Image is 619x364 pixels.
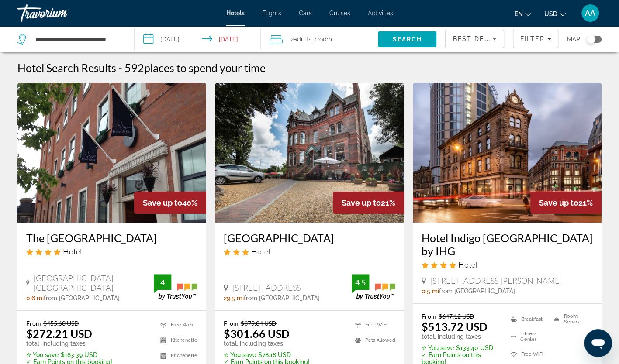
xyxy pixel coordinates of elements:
span: 0.6 mi [26,295,44,302]
span: ✮ You save [422,344,454,351]
span: [STREET_ADDRESS][PERSON_NAME] [430,276,562,285]
li: Fitness Center [506,330,550,343]
span: Adults [294,36,311,43]
div: 4.5 [352,277,369,288]
span: 0.5 mi [422,288,439,295]
img: Sefton Park Hotel [215,83,404,223]
span: places to spend your time [144,61,266,74]
div: 40% [134,192,206,214]
input: Search hotel destination [35,33,121,46]
span: Save up to [539,198,578,207]
iframe: Кнопка запуска окна обмена сообщениями [584,329,612,357]
p: total, including taxes [224,340,310,347]
p: $78.18 USD [224,351,310,358]
li: Room Service [550,312,593,326]
a: Flights [262,10,281,17]
div: 21% [333,192,404,214]
img: The Ainscow Hotel Manchester [17,83,206,223]
li: Pets Allowed [350,335,395,346]
ins: $301.66 USD [224,327,290,340]
span: Room [317,36,332,43]
p: total, including taxes [422,333,500,340]
a: Activities [368,10,393,17]
div: 21% [530,192,602,214]
span: Save up to [143,198,182,207]
del: $647.12 USD [439,312,474,320]
li: Free WiFi [506,348,550,361]
button: Change language [515,7,531,20]
span: from [GEOGRAPHIC_DATA] [44,295,120,302]
del: $379.84 USD [241,319,277,327]
li: Free WiFi [350,319,395,330]
span: Save up to [342,198,381,207]
span: AA [585,9,595,17]
button: Toggle map [580,35,602,43]
ins: $272.21 USD [26,327,92,340]
p: total, including taxes [26,340,112,347]
h1: Hotel Search Results [17,61,116,74]
p: $183.39 USD [26,351,112,358]
span: ✮ You save [224,351,256,358]
span: - [118,61,122,74]
a: Cruises [329,10,350,17]
span: Search [392,36,422,43]
span: [STREET_ADDRESS] [232,283,303,292]
button: Search [378,31,436,47]
a: [GEOGRAPHIC_DATA] [224,231,395,244]
div: 3 star Hotel [224,247,395,256]
span: Filter [520,35,545,42]
span: [GEOGRAPHIC_DATA], [GEOGRAPHIC_DATA] [34,273,154,292]
span: Best Deals [453,35,498,42]
span: from [GEOGRAPHIC_DATA] [244,295,320,302]
span: en [515,10,523,17]
div: 4 [154,277,171,288]
img: Hotel Indigo Manchester Victoria Station by IHG [413,83,602,223]
span: USD [544,10,557,17]
span: , 1 [311,33,332,45]
li: Free WiFi [156,319,197,330]
span: From [26,319,41,327]
a: The [GEOGRAPHIC_DATA] [26,231,197,244]
span: From [422,312,436,320]
div: 4 star Hotel [422,260,593,269]
button: Filters [513,30,558,48]
img: TrustYou guest rating badge [154,274,197,300]
del: $455.60 USD [43,319,79,327]
a: Hotels [226,10,245,17]
a: Travorium [17,2,105,24]
p: $133.40 USD [422,344,500,351]
img: TrustYou guest rating badge [352,274,395,300]
span: Hotel [251,247,270,256]
span: from [GEOGRAPHIC_DATA] [439,288,515,295]
div: 4 star Hotel [26,247,197,256]
span: 29.5 mi [224,295,244,302]
span: Hotel [458,260,477,269]
span: ✮ You save [26,351,59,358]
li: Kitchenette [156,350,197,361]
span: Map [567,33,580,45]
ins: $513.72 USD [422,320,488,333]
button: Travelers: 2 adults, 0 children [261,26,378,52]
a: Hotel Indigo [GEOGRAPHIC_DATA] by IHG [422,231,593,258]
button: Select check in and out date [135,26,260,52]
h2: 592 [124,61,266,74]
span: 2 [290,33,311,45]
li: Breakfast [506,312,550,326]
span: From [224,319,239,327]
button: User Menu [579,4,602,22]
mat-select: Sort by [453,34,497,44]
button: Change currency [544,7,566,20]
a: Cars [299,10,312,17]
li: Kitchenette [156,335,197,346]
